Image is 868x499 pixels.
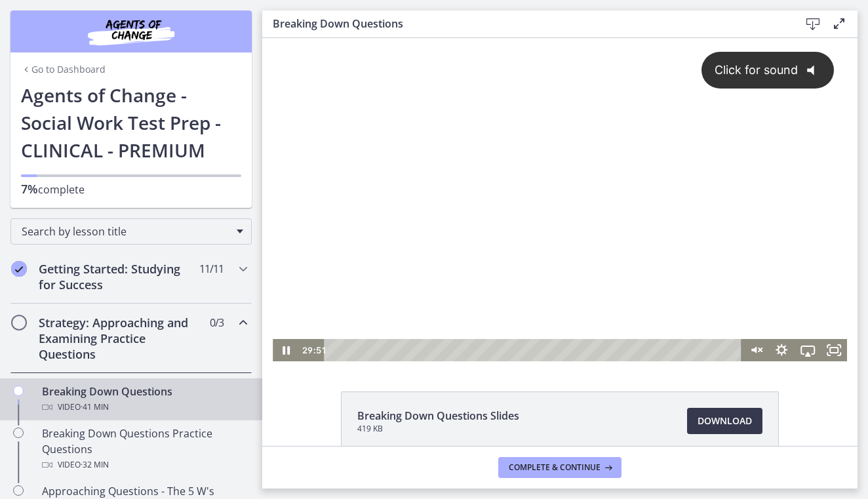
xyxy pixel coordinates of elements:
div: Search by lesson title [10,218,252,245]
button: Complete & continue [498,457,621,478]
button: Fullscreen [559,301,585,323]
button: Show settings menu [506,301,532,323]
span: Breaking Down Questions Slides [357,408,519,424]
span: 7% [21,181,38,197]
iframe: Video Lesson [262,38,858,361]
img: Agents of Change [52,16,210,47]
div: Breaking Down Questions [42,384,247,415]
span: · 32 min [81,457,109,473]
div: Breaking Down Questions Practice Questions [42,426,247,473]
div: Video [42,457,247,473]
i: Completed [11,261,27,277]
span: · 41 min [81,399,109,415]
button: Unmute [480,301,506,323]
button: Airplay [532,301,559,323]
h2: Strategy: Approaching and Examining Practice Questions [39,315,199,362]
span: 11 / 11 [199,261,224,277]
a: Go to Dashboard [21,63,106,76]
span: 0 / 3 [210,315,224,330]
a: Download [687,408,762,434]
span: Complete & continue [509,462,601,473]
span: Download [698,413,752,429]
span: 419 KB [357,424,519,434]
div: Video [42,399,247,415]
h2: Getting Started: Studying for Success [39,261,199,292]
span: Search by lesson title [22,224,230,239]
h1: Agents of Change - Social Work Test Prep - CLINICAL - PREMIUM [21,81,241,164]
p: complete [21,181,241,197]
h3: Breaking Down Questions [273,16,779,31]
